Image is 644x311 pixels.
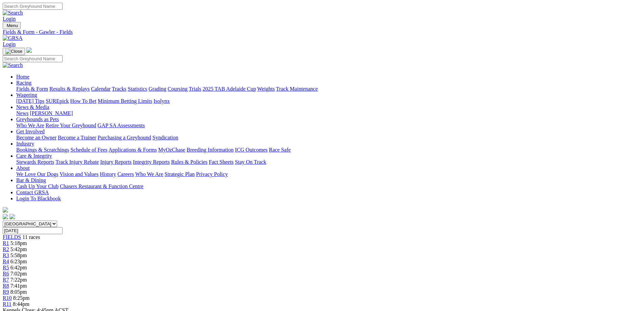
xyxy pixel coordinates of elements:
[3,3,63,10] input: Search
[16,159,641,165] div: Care & Integrity
[3,240,9,246] a: R1
[16,135,56,140] a: Become an Owner
[3,35,23,41] img: GRSA
[3,259,9,264] a: R4
[70,98,97,104] a: How To Bet
[165,171,195,177] a: Strategic Plan
[109,147,157,153] a: Applications & Forms
[16,86,48,92] a: Fields & Form
[276,86,318,92] a: Track Maintenance
[13,301,29,307] span: 8:44pm
[16,129,45,134] a: Get Involved
[30,110,73,116] a: [PERSON_NAME]
[22,234,40,240] span: 11 races
[3,271,9,276] a: R6
[117,171,134,177] a: Careers
[16,110,641,116] div: News & Media
[16,171,58,177] a: We Love Our Dogs
[10,271,27,276] span: 7:02pm
[46,123,96,128] a: Retire Your Greyhound
[16,104,49,110] a: News & Media
[209,159,234,165] a: Fact Sheets
[133,159,170,165] a: Integrity Reports
[49,86,90,92] a: Results & Replays
[55,159,99,165] a: Track Injury Rebate
[98,135,151,140] a: Purchasing a Greyhound
[3,252,9,258] a: R3
[10,277,27,283] span: 7:22pm
[7,23,18,28] span: Menu
[3,29,641,35] a: Fields & Form - Gawler - Fields
[3,55,63,62] input: Search
[58,135,96,140] a: Become a Trainer
[196,171,228,177] a: Privacy Policy
[5,49,22,54] img: Close
[10,283,27,289] span: 7:41pm
[3,16,16,22] a: Login
[13,295,30,301] span: 8:25pm
[16,165,30,171] a: About
[16,98,641,104] div: Wagering
[171,159,208,165] a: Rules & Policies
[3,22,21,29] button: Toggle navigation
[152,135,178,140] a: Syndication
[16,159,54,165] a: Stewards Reports
[16,190,49,195] a: Contact GRSA
[16,92,37,98] a: Wagering
[135,171,163,177] a: Who We Are
[26,47,32,53] img: logo-grsa-white.png
[16,153,52,159] a: Care & Integrity
[3,277,9,283] a: R7
[189,86,201,92] a: Trials
[98,98,152,104] a: Minimum Betting Limits
[112,86,126,92] a: Tracks
[9,214,15,219] img: twitter.svg
[149,86,166,92] a: Grading
[16,123,641,129] div: Greyhounds as Pets
[98,123,145,128] a: GAP SA Assessments
[153,98,170,104] a: Isolynx
[16,177,46,183] a: Bar & Dining
[16,147,69,153] a: Bookings & Scratchings
[60,183,143,189] a: Chasers Restaurant & Function Centre
[235,147,267,153] a: ICG Outcomes
[10,252,27,258] span: 5:58pm
[16,116,59,122] a: Greyhounds as Pets
[202,86,256,92] a: 2025 TAB Adelaide Cup
[16,110,28,116] a: News
[59,171,98,177] a: Vision and Values
[187,147,234,153] a: Breeding Information
[16,183,58,189] a: Cash Up Your Club
[3,234,21,240] a: FIELDS
[235,159,266,165] a: Stay On Track
[3,289,9,295] a: R9
[70,147,107,153] a: Schedule of Fees
[3,301,11,307] a: R11
[16,135,641,141] div: Get Involved
[3,283,9,289] a: R8
[269,147,290,153] a: Race Safe
[3,295,12,301] span: R10
[46,98,69,104] a: SUREpick
[16,86,641,92] div: Racing
[158,147,185,153] a: MyOzChase
[128,86,147,92] a: Statistics
[3,246,9,252] a: R2
[16,183,641,190] div: Bar & Dining
[16,98,44,104] a: [DATE] Tips
[3,10,23,16] img: Search
[3,265,9,270] span: R5
[16,171,641,177] div: About
[16,196,61,201] a: Login To Blackbook
[16,141,34,147] a: Industry
[257,86,275,92] a: Weights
